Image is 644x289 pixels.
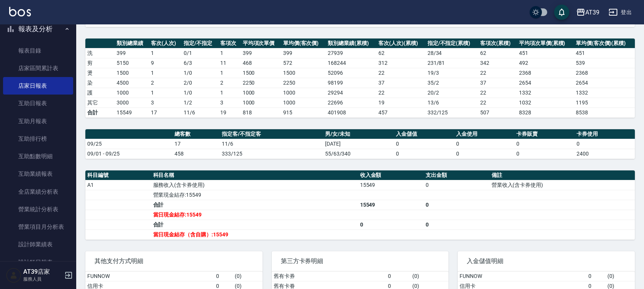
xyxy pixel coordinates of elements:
td: 2654 [517,78,574,88]
th: 入金儲值 [394,129,454,139]
td: 1500 [281,68,326,78]
td: 468 [241,58,281,68]
td: 15549 [115,108,149,117]
td: 399 [241,48,281,58]
td: 11/6 [220,139,323,149]
button: AT39 [573,5,602,20]
td: 8538 [574,108,635,117]
td: 0 [424,200,490,210]
td: 0 [514,149,575,159]
th: 指定/不指定(累積) [426,39,479,48]
th: 類別總業績(累積) [326,39,376,48]
td: 09/25 [85,139,173,149]
td: 合計 [151,220,358,230]
td: 2400 [575,149,635,159]
td: 399 [281,48,326,58]
td: 8328 [517,108,574,117]
td: 0 [394,149,454,159]
th: 入金使用 [454,129,514,139]
a: 互助業績報表 [3,165,73,183]
td: 168244 [326,58,376,68]
th: 客項次(累積) [478,39,517,48]
td: 0 [424,180,490,190]
a: 互助月報表 [3,112,73,130]
td: 17 [173,139,220,149]
td: 舊有卡券 [272,271,386,281]
td: 52096 [326,68,376,78]
td: 62 [478,48,517,58]
td: 15549 [358,200,424,210]
th: 客次(人次) [149,39,182,48]
td: 401908 [326,108,376,117]
td: 818 [241,108,281,117]
th: 備註 [490,170,635,180]
td: 2250 [281,78,326,88]
td: 342 [478,58,517,68]
td: [DATE] [323,139,394,149]
td: 28 / 34 [426,48,479,58]
a: 營業項目月分析表 [3,218,73,236]
td: 1000 [281,98,326,108]
td: 0 [424,220,490,230]
td: 剪 [85,58,115,68]
td: 燙 [85,68,115,78]
a: 營業統計分析表 [3,201,73,218]
th: 收入金額 [358,170,424,180]
td: 2368 [517,68,574,78]
th: 單均價(客次價) [281,39,326,48]
td: 1 / 0 [182,68,218,78]
td: 1 [149,48,182,58]
td: 492 [517,58,574,68]
td: 護 [85,88,115,98]
td: 1000 [241,98,281,108]
td: 2 / 0 [182,78,218,88]
td: 13 / 6 [426,98,479,108]
span: 第三方卡券明細 [281,257,440,265]
td: 1000 [281,88,326,98]
td: 35 / 2 [426,78,479,88]
div: AT39 [585,8,599,17]
td: 539 [574,58,635,68]
td: ( 0 ) [606,271,635,281]
td: 6 / 3 [182,58,218,68]
td: 915 [281,108,326,117]
td: 0 [514,139,575,149]
th: 總客數 [173,129,220,139]
td: 4500 [115,78,149,88]
td: 1 / 0 [182,88,218,98]
td: 1 [218,68,241,78]
td: 洗 [85,48,115,58]
td: 營業收入(含卡券使用) [490,180,635,190]
td: 20 / 2 [426,88,479,98]
td: 營業現金結存:15549 [151,190,358,200]
td: 0 [394,139,454,149]
td: 0 [214,271,233,281]
th: 卡券使用 [575,129,635,139]
td: 1500 [241,68,281,78]
td: 507 [478,108,517,117]
td: 服務收入(含卡券使用) [151,180,358,190]
td: 09/01 - 09/25 [85,149,173,159]
a: 店家區間累計表 [3,59,73,77]
td: 當日現金結存:15549 [151,210,358,220]
td: 399 [115,48,149,58]
th: 男/女/未知 [323,129,394,139]
td: 1000 [115,88,149,98]
td: 11/6 [182,108,218,117]
td: 572 [281,58,326,68]
td: 458 [173,149,220,159]
td: 0 / 1 [182,48,218,58]
td: 332/125 [426,108,479,117]
th: 類別總業績 [115,39,149,48]
td: 3 [218,98,241,108]
td: 451 [574,48,635,58]
td: FUNNOW [85,271,214,281]
td: 2368 [574,68,635,78]
td: 27939 [326,48,376,58]
th: 客次(人次)(累積) [376,39,426,48]
button: 報表及分析 [3,19,73,39]
td: 1332 [574,88,635,98]
td: 0 [454,139,514,149]
a: 報表目錄 [3,42,73,59]
th: 平均項次單價 [241,39,281,48]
